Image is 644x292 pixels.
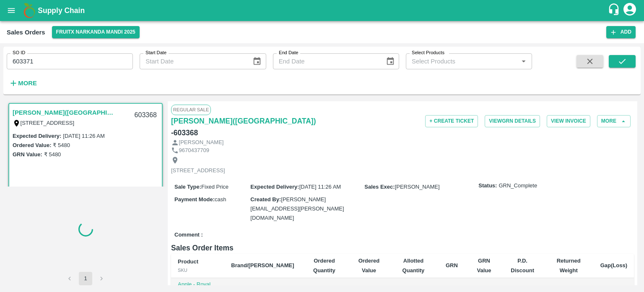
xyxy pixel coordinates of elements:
button: More [7,76,39,90]
b: Ordered Value [358,258,380,273]
b: Gap(Loss) [600,262,627,268]
b: Returned Weight [557,258,581,273]
a: [PERSON_NAME]([GEOGRAPHIC_DATA]) [13,107,117,118]
button: open drawer [2,1,21,20]
h6: - 603368 [171,127,198,139]
b: Ordered Quantity [313,258,335,273]
nav: pagination navigation [62,272,109,285]
span: [DATE] 11:26 AM [299,184,341,190]
img: logo [21,2,38,19]
button: View Invoice [547,115,590,127]
input: End Date [273,53,379,69]
h6: Sales Order Items [171,242,634,254]
p: 9670437709 [179,147,209,155]
label: GRN Value: [13,151,42,158]
b: Allotted Quantity [402,258,425,273]
label: Comment : [174,231,203,239]
span: Regular Sale [171,105,211,115]
b: Brand/[PERSON_NAME] [231,262,294,268]
button: More [597,115,631,127]
a: [PERSON_NAME]([GEOGRAPHIC_DATA]) [171,115,316,127]
label: Select Products [412,50,444,56]
div: 603368 [130,105,162,125]
label: [STREET_ADDRESS] [21,120,75,126]
span: Fixed Price [201,184,229,190]
label: Status: [478,182,497,190]
button: Choose date [249,53,265,69]
span: cash [215,196,226,203]
p: Apple - Royal [178,281,218,289]
label: Start Date [145,50,166,56]
label: Created By : [250,196,281,203]
span: GRN_Complete [499,182,537,190]
label: End Date [279,50,298,56]
label: Expected Delivery : [13,133,61,139]
div: SKU [178,266,218,274]
label: Sale Type : [174,184,201,190]
button: Choose date [382,53,398,69]
b: Supply Chain [38,6,85,15]
button: page 1 [79,272,92,285]
p: [PERSON_NAME] [179,139,224,147]
p: [STREET_ADDRESS] [171,167,225,175]
label: ₹ 5480 [44,151,61,158]
label: Expected Delivery : [250,184,299,190]
label: Sales Exec : [364,184,395,190]
button: ViewGRN Details [485,115,540,127]
label: Payment Mode : [174,196,215,203]
b: P.D. Discount [511,258,534,273]
label: SO ID [13,50,25,56]
b: Product [178,258,198,265]
div: account of current user [622,2,637,19]
b: GRN Value [477,258,491,273]
span: [PERSON_NAME] [395,184,440,190]
button: Select DC [52,26,140,38]
a: Supply Chain [38,5,608,16]
input: Enter SO ID [7,53,133,69]
button: Add [606,26,636,38]
button: Open [518,56,529,67]
label: ₹ 5480 [53,142,70,148]
input: Start Date [140,53,246,69]
button: + Create Ticket [425,115,478,127]
b: GRN [446,262,458,268]
span: [PERSON_NAME][EMAIL_ADDRESS][PERSON_NAME][DOMAIN_NAME] [250,196,344,221]
label: [DATE] 11:26 AM [63,133,104,139]
strong: More [18,80,37,87]
div: customer-support [608,3,622,18]
div: Sales Orders [7,27,45,38]
label: Ordered Value: [13,142,51,148]
input: Select Products [408,56,516,67]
